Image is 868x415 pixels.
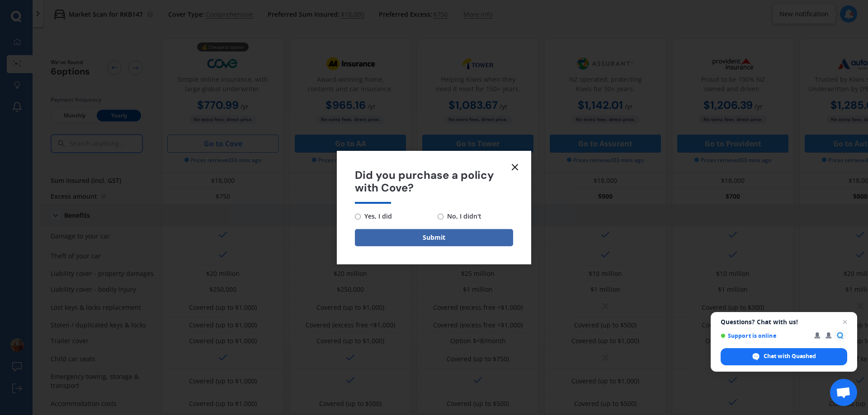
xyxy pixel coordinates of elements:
span: Questions? Chat with us! [721,318,847,326]
span: Chat with Quashed [764,352,816,360]
div: Chat with Quashed [721,348,847,365]
div: Open chat [830,379,857,406]
span: Close chat [840,317,850,327]
span: Did you purchase a policy with Cove? [355,169,513,195]
input: Yes, I did [355,214,361,219]
span: Support is online [721,332,808,339]
button: Submit [355,229,513,246]
input: No, I didn't [438,214,443,219]
span: No, I didn't [443,211,481,222]
span: Yes, I did [361,211,392,222]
